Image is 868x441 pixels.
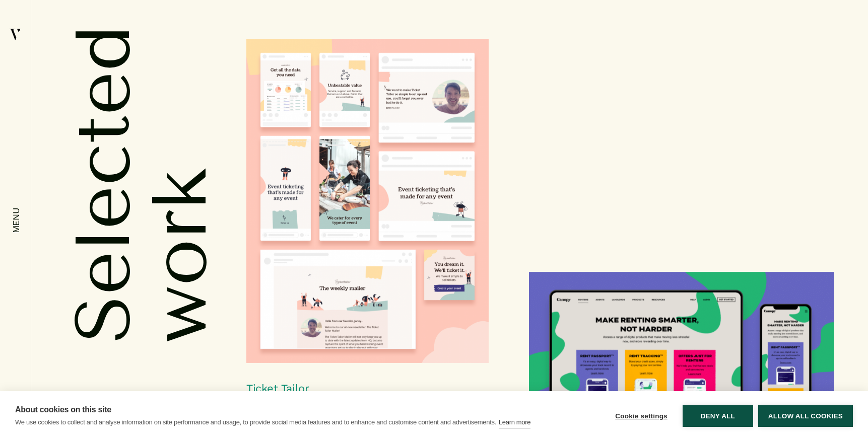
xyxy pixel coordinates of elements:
button: Allow all cookies [758,405,853,427]
button: Cookie settings [605,405,678,427]
button: Deny all [683,405,753,427]
h1: Selected work [65,25,110,343]
em: menu [11,208,21,234]
strong: About cookies on this site [15,405,111,414]
a: Learn more [499,417,530,428]
p: We use cookies to collect and analyse information on site performance and usage, to provide socia... [15,418,496,426]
